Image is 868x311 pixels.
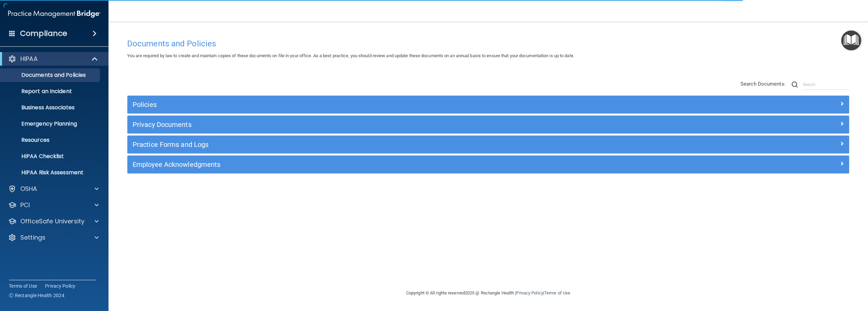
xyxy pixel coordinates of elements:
[20,185,37,193] p: OSHA
[9,292,64,299] span: Ⓒ Rectangle Health 2024
[4,104,97,111] p: Business Associates
[4,169,97,176] p: HIPAA Risk Assessment
[20,201,30,209] p: PCI
[8,185,99,193] a: OSHA
[4,153,97,160] p: HIPAA Checklist
[4,137,97,143] p: Resources
[516,290,543,295] a: Privacy Policy
[127,39,849,48] h4: Documents and Policies
[20,234,45,242] p: Settings
[20,55,38,63] p: HIPAA
[741,81,786,87] span: Search Documents:
[127,53,574,58] span: You are required by law to create and maintain copies of these documents on file in your office. ...
[544,290,570,295] a: Terms of Use
[133,101,664,108] h5: Policies
[133,161,664,168] h5: Employee Acknowledgments
[133,159,844,170] a: Employee Acknowledgments
[133,141,664,148] h5: Practice Forms and Logs
[133,99,844,110] a: Policies
[20,217,84,225] p: OfficeSafe University
[133,119,844,130] a: Privacy Documents
[9,283,37,289] a: Terms of Use
[4,120,97,127] p: Emergency Planning
[841,30,861,50] button: Open Resource Center
[4,88,97,95] p: Report an Incident
[20,29,67,38] h4: Compliance
[8,234,99,242] a: Settings
[4,72,97,79] p: Documents and Policies
[8,7,100,21] img: PMB logo
[8,217,99,225] a: OfficeSafe University
[45,283,76,289] a: Privacy Policy
[133,139,844,150] a: Practice Forms and Logs
[751,263,860,290] iframe: Drift Widget Chat Controller
[8,55,98,63] a: HIPAA
[133,121,664,128] h5: Privacy Documents
[8,201,99,209] a: PCI
[803,80,849,90] input: Search
[792,82,798,88] img: ic-search.3b580494.png
[364,282,612,304] div: Copyright © All rights reserved 2025 @ Rectangle Health | |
